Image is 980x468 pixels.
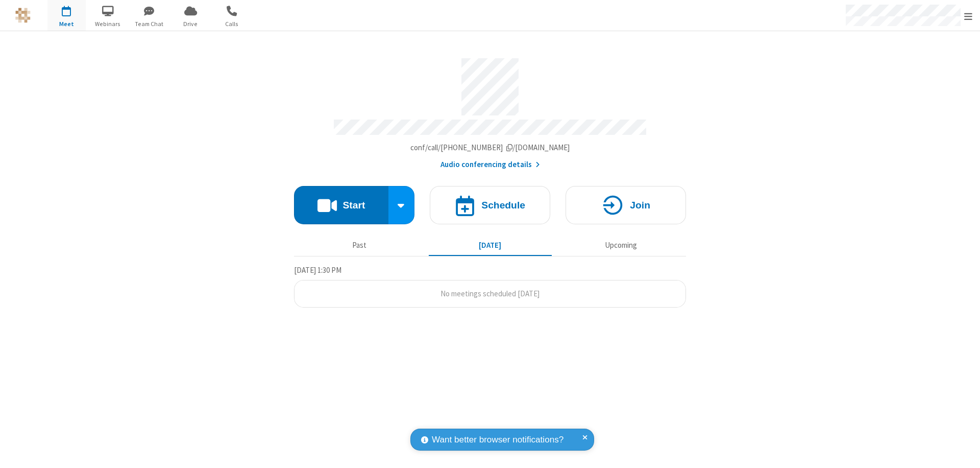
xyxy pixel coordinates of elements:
[342,200,365,210] h4: Start
[298,236,421,255] button: Past
[89,19,127,29] span: Webinars
[213,19,251,29] span: Calls
[294,265,341,275] span: [DATE] 1:30 PM
[294,264,686,308] section: Today's Meetings
[440,159,540,171] button: Audio conferencing details
[294,186,388,224] button: Start
[15,8,31,23] img: QA Selenium DO NOT DELETE OR CHANGE
[954,441,972,461] iframe: Chat
[432,433,563,447] span: Want better browser notifications?
[566,186,686,224] button: Join
[481,200,525,210] h4: Schedule
[440,289,540,298] span: No meetings scheduled [DATE]
[410,142,570,154] button: Copy my meeting room linkCopy my meeting room link
[630,200,650,210] h4: Join
[388,186,415,224] div: Start conference options
[429,236,552,255] button: [DATE]
[47,19,86,29] span: Meet
[130,19,168,29] span: Team Chat
[294,51,686,171] section: Account details
[410,143,570,152] span: Copy my meeting room link
[171,19,210,29] span: Drive
[559,236,682,255] button: Upcoming
[430,186,550,224] button: Schedule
